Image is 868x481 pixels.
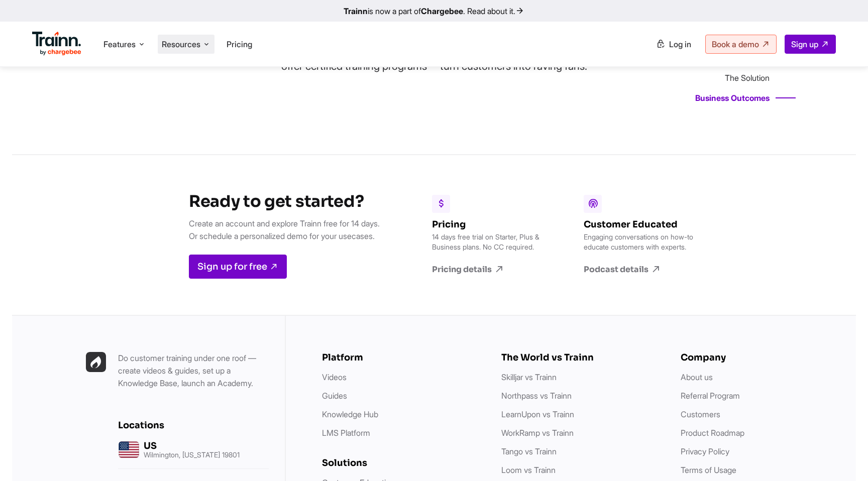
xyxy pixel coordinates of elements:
[189,191,380,211] h3: Ready to get started?
[785,35,836,54] a: Sign up
[669,39,691,49] span: Log in
[695,72,796,83] li: The Solution
[501,465,556,475] a: Loom vs Trainn
[118,439,140,460] img: us headquarters
[818,433,868,481] iframe: Chat Widget
[712,39,759,49] span: Book a demo
[322,352,481,363] h6: Platform
[421,6,463,16] b: Chargebee
[681,428,744,438] a: Product Roadmap
[584,232,699,252] p: Engaging conversations on how-to educate customers with experts.
[32,32,81,56] img: Trainn Logo
[322,428,370,438] a: LMS Platform
[322,391,347,401] a: Guides
[118,420,269,431] h6: Locations
[144,451,240,458] p: Wilmington, [US_STATE] 19801
[501,391,572,401] a: Northpass vs Trainn
[650,35,697,53] a: Log in
[432,264,548,275] a: Pricing details
[681,372,713,382] a: About us
[86,352,106,372] img: Trainn | everything under one roof
[681,465,736,475] a: Terms of Usage
[103,39,136,50] span: Features
[227,39,252,49] a: Pricing
[432,219,548,230] h6: Pricing
[681,446,729,456] a: Privacy Policy
[584,264,699,275] a: Podcast details
[501,372,557,382] a: Skilljar vs Trainn
[501,409,574,419] a: LearnUpon vs Trainn
[501,352,661,363] h6: The World vs Trainn
[501,446,557,456] a: Tango vs Trainn
[344,6,368,16] b: Trainn
[501,428,574,438] a: WorkRamp vs Trainn
[584,219,699,230] h6: Customer Educated
[118,352,269,390] p: Do customer training under one roof — create videos & guides, set up a Knowledge Base, launch an ...
[432,232,548,252] p: 14 days free trial on Starter, Plus & Business plans. No CC required.
[189,217,380,243] p: Create an account and explore Trainn free for 14 days. Or schedule a personalized demo for your u...
[322,457,481,468] h6: Solutions
[705,35,777,54] a: Book a demo
[791,39,818,49] span: Sign up
[144,440,240,451] h6: US
[695,92,796,103] li: Business Outcomes
[681,409,720,419] a: Customers
[189,255,287,279] a: Sign up for free
[322,372,347,382] a: Videos
[681,391,740,401] a: Referral Program
[681,352,840,363] h6: Company
[162,39,200,50] span: Resources
[322,409,378,419] a: Knowledge Hub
